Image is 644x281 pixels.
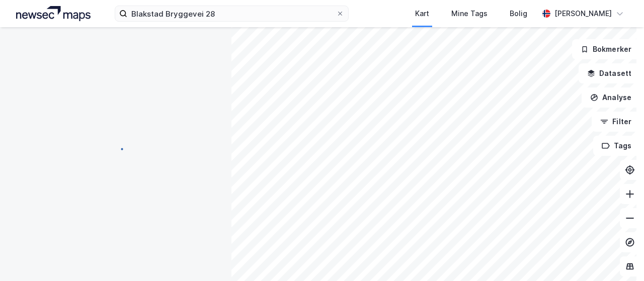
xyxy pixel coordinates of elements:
[593,136,640,156] button: Tags
[16,6,91,21] img: logo.a4113a55bc3d86da70a041830d287a7e.svg
[592,112,640,132] button: Filter
[582,87,640,108] button: Analyse
[415,8,429,20] div: Kart
[579,63,640,83] button: Datasett
[594,233,644,281] div: Kontrollprogram for chat
[451,8,488,20] div: Mine Tags
[594,233,644,281] iframe: Chat Widget
[127,6,336,21] input: Søk på adresse, matrikkel, gårdeiere, leietakere eller personer
[572,39,640,59] button: Bokmerker
[554,8,612,20] div: [PERSON_NAME]
[510,8,527,20] div: Bolig
[108,140,124,156] img: spinner.a6d8c91a73a9ac5275cf975e30b51cfb.svg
